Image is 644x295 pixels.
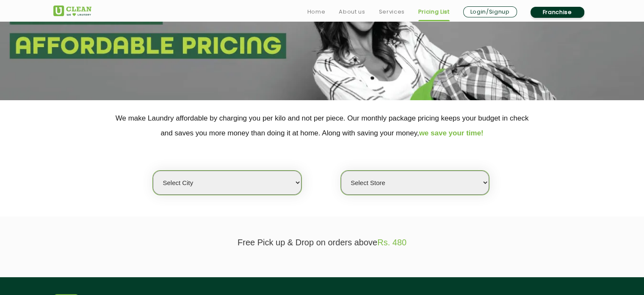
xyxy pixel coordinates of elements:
[418,7,450,17] a: Pricing List
[419,129,484,137] span: we save your time!
[379,7,404,17] a: Services
[377,238,406,247] span: Rs. 480
[339,7,365,17] a: About us
[53,111,591,140] p: We make Laundry affordable by charging you per kilo and not per piece. Our monthly package pricin...
[53,6,91,16] img: UClean Laundry and Dry Cleaning
[307,7,326,17] a: Home
[463,6,517,17] a: Login/Signup
[531,7,584,18] a: Franchise
[53,238,591,247] p: Free Pick up & Drop on orders above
